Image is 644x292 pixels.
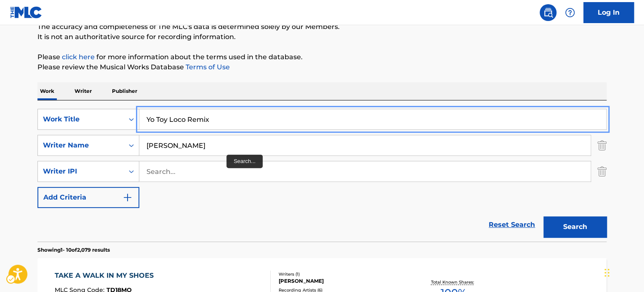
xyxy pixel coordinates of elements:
[37,109,607,242] form: Search Form
[37,187,139,208] button: Add Criteria
[37,52,607,62] p: Please for more information about the terms used in the database.
[37,22,607,32] p: The accuracy and completeness of The MLC's data is determined solely by our Members.
[602,252,644,292] iframe: Hubspot Iframe
[597,161,607,182] img: Delete Criterion
[109,82,140,100] p: Publisher
[62,53,95,61] a: Music industry terminology | mechanical licensing collective
[431,279,476,285] p: Total Known Shares:
[43,114,119,124] div: Work Title
[43,166,119,176] div: Writer IPI
[597,135,607,156] img: Delete Criterion
[279,271,406,277] div: Writers ( 1 )
[484,216,539,234] a: Reset Search
[122,192,133,203] img: 9d2ae6d4665cec9f34b9.svg
[37,246,110,254] p: Showing 1 - 10 of 2,079 results
[565,8,575,18] img: help
[139,161,591,182] input: Search...
[43,140,119,150] div: Writer Name
[37,32,607,42] p: It is not an authoritative source for recording information.
[139,135,591,155] input: Search...
[279,277,406,285] div: [PERSON_NAME]
[543,216,607,237] button: Search
[604,260,609,285] div: Drag
[602,252,644,292] div: Chat Widget
[37,62,607,72] p: Please review the Musical Works Database
[37,82,57,100] p: Work
[139,109,606,129] input: Search...
[10,6,43,18] img: MLC Logo
[184,63,230,71] a: Terms of Use
[583,2,634,23] a: Log In
[72,82,94,100] p: Writer
[55,271,158,281] div: TAKE A WALK IN MY SHOES
[543,8,553,18] img: search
